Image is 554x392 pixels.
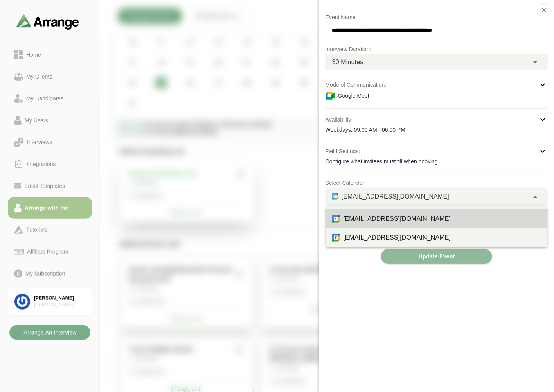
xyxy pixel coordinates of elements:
[23,159,59,169] div: Integrations
[34,302,85,308] div: [PERSON_NAME] Associates
[326,91,548,100] div: Google Meet
[8,197,92,219] a: Arrange with me
[23,225,50,234] div: Tutorials
[21,181,68,191] div: Email Templates
[8,288,92,316] a: [PERSON_NAME][PERSON_NAME] Associates
[326,178,548,188] p: Select Calendar:
[34,295,85,302] div: [PERSON_NAME]
[23,94,67,103] div: My Candidates
[326,115,353,124] p: Availability:
[8,88,92,109] a: My Candidates
[343,214,541,224] div: [EMAIL_ADDRESS][DOMAIN_NAME]
[8,66,92,88] a: My Clients
[23,72,56,81] div: My Clients
[8,131,92,153] a: Interviews
[326,91,335,100] img: Meeting Mode Icon
[326,80,387,89] p: Mode of Communication:
[342,192,449,202] span: [EMAIL_ADDRESS][DOMAIN_NAME]
[332,193,338,200] img: GOOGLE
[24,138,55,147] div: Interviews
[9,325,90,340] button: Arrange An Interview
[23,50,44,59] div: Home
[8,219,92,241] a: Tutorials
[8,241,92,263] a: Affiliate Program
[22,116,51,125] div: My Users
[332,215,340,223] img: GOOGLE
[16,14,79,29] img: arrangeai-name-small-logo.4d2b8aee.svg
[22,203,72,213] div: Arrange with me
[332,57,363,67] span: 30 Minutes
[22,269,68,278] div: My Subscription
[326,147,360,156] p: Field Settings:
[8,44,92,66] a: Home
[326,219,548,229] p: Host:
[326,230,338,243] div: B
[8,109,92,131] a: My Users
[381,249,492,264] button: Update Event
[8,153,92,175] a: Integrations
[326,45,548,54] p: Interview Duration:
[326,158,548,165] div: Configure what invitees must fill when booking.
[326,13,548,22] p: Event Name
[23,325,77,340] b: Arrange An Interview
[418,249,455,264] span: Update Event
[24,247,71,256] div: Affiliate Program
[332,234,340,242] img: GOOGLE
[343,233,541,242] div: [EMAIL_ADDRESS][DOMAIN_NAME]
[8,263,92,285] a: My Subscription
[326,126,548,134] div: Weekdays, 09:00 AM - 06:00 PM
[8,175,92,197] a: Email Templates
